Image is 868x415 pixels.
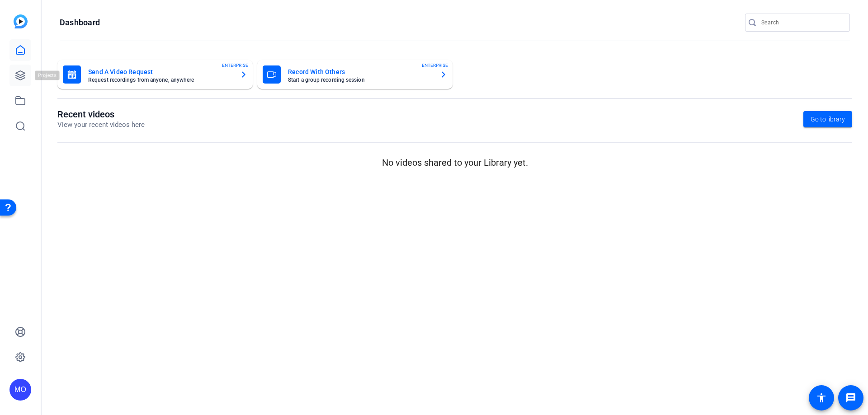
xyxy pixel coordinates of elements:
[57,156,852,169] p: No videos shared to your Library yet.
[803,111,852,127] a: Go to library
[288,66,433,77] mat-card-title: Record With Others
[9,379,31,401] div: MO
[88,66,233,77] mat-card-title: Send A Video Request
[57,120,145,130] p: View your recent videos here
[57,109,145,120] h1: Recent videos
[57,60,253,89] button: Send A Video RequestRequest recordings from anyone, anywhereENTERPRISE
[60,17,100,28] h1: Dashboard
[222,62,248,69] span: ENTERPRISE
[845,392,856,403] mat-icon: message
[816,392,827,403] mat-icon: accessibility
[257,60,453,89] button: Record With OthersStart a group recording sessionENTERPRISE
[288,77,433,83] mat-card-subtitle: Start a group recording session
[88,77,233,83] mat-card-subtitle: Request recordings from anyone, anywhere
[35,70,63,81] div: Projects
[811,115,845,124] span: Go to library
[14,14,28,28] img: blue-gradient.svg
[761,17,843,28] input: Search
[422,62,448,69] span: ENTERPRISE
